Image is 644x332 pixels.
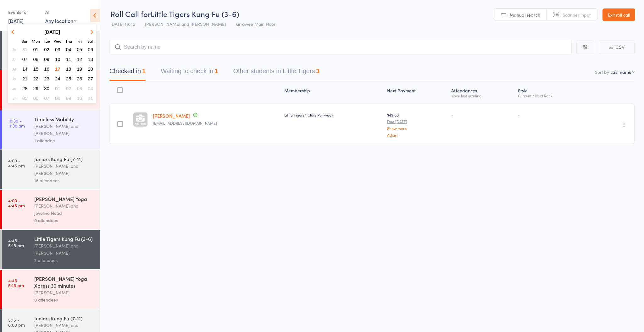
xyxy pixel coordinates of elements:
small: Monday [32,38,40,44]
small: Sunday [22,38,28,44]
div: Timeless Mobility [34,116,94,122]
span: 20 [88,66,93,72]
button: 28 [20,84,30,93]
small: Thursday [65,38,72,44]
button: Checked in1 [109,64,146,81]
button: Other students in Little Tigers3 [233,64,319,81]
button: 14 [20,65,30,73]
span: 25 [66,76,71,81]
em: 41 [12,96,15,101]
button: 15 [31,65,41,73]
span: 17 [55,66,60,72]
div: [PERSON_NAME] [34,289,94,296]
time: 4:45 - 5:15 pm [8,238,24,248]
span: 12 [77,57,82,62]
button: 31 [20,45,30,54]
span: 15 [33,66,39,72]
span: 11 [66,57,71,62]
span: 05 [77,47,82,52]
div: 1 attendee [34,137,94,144]
span: Scanner input [563,12,591,18]
button: 06 [31,94,41,102]
a: 10:30 -11:30 amTimeless Mobility[PERSON_NAME] and [PERSON_NAME]1 attendee [2,110,100,150]
span: 13 [88,57,93,62]
a: 5:30 -6:15 amPad Work and Cardio Adults[PERSON_NAME]2 attendees [2,31,100,70]
small: Tuesday [44,38,50,44]
button: 09 [64,94,74,102]
span: 03 [55,47,60,52]
time: 10:30 - 11:30 am [8,118,25,128]
time: 4:00 - 4:45 pm [8,158,25,168]
div: Last name [610,69,631,75]
span: 30 [44,86,49,91]
div: Juniors Kung Fu (7-11) [34,315,94,322]
span: 26 [77,76,82,81]
button: 08 [53,94,63,102]
div: since last grading [451,94,513,98]
span: [PERSON_NAME] and [PERSON_NAME] [145,21,226,27]
div: Little Tigers 1 Class Per week [284,112,382,117]
span: 03 [77,86,82,91]
div: [PERSON_NAME] Yoga Xpress 30 minutes [34,275,94,289]
button: 27 [86,74,95,83]
span: Kirrawee Main Floor [236,21,275,27]
span: 16 [44,66,49,72]
span: 28 [22,86,28,91]
div: 2 attendees [34,257,94,264]
small: Saturday [87,38,93,44]
span: Little Tigers Kung Fu (3-6) [151,8,239,19]
div: [PERSON_NAME] and [PERSON_NAME] [34,242,94,257]
a: Show more [387,126,446,130]
em: 40 [12,86,16,91]
span: 11 [88,95,93,101]
button: 18 [64,65,74,73]
div: Next Payment [385,84,448,101]
span: 07 [22,57,28,62]
div: [PERSON_NAME] and [PERSON_NAME] [34,122,94,137]
div: Little Tigers Kung Fu (3-6) [34,235,94,242]
span: 09 [44,57,49,62]
div: Any location [45,17,76,24]
button: 10 [53,55,63,63]
div: [PERSON_NAME] Yoga [34,195,94,202]
button: 09 [42,55,52,63]
div: [PERSON_NAME] and [PERSON_NAME] [34,162,94,177]
span: 02 [66,86,71,91]
a: 4:00 -4:45 pmJuniors Kung Fu (7-11)[PERSON_NAME] and [PERSON_NAME]18 attendees [2,150,100,189]
div: 0 attendees [34,296,94,303]
a: 4:45 -5:15 pm[PERSON_NAME] Yoga Xpress 30 minutes[PERSON_NAME]0 attendees [2,270,100,309]
button: 19 [75,65,85,73]
button: 04 [64,45,74,54]
button: 10 [75,94,85,102]
a: [DATE] [8,17,24,24]
span: 29 [33,86,39,91]
button: 21 [20,74,30,83]
small: Wednesday [54,38,62,44]
span: 04 [66,47,71,52]
button: 06 [86,45,95,54]
div: [PERSON_NAME] and Joveline Head [34,202,94,217]
button: 16 [42,65,52,73]
em: 37 [12,57,16,62]
span: 04 [88,86,93,91]
button: 07 [20,55,30,63]
a: Adjust [387,133,446,137]
span: 14 [22,66,28,72]
div: Events for [8,7,39,17]
a: [PERSON_NAME] [153,112,190,119]
strong: [DATE] [44,29,60,35]
button: 04 [86,84,95,93]
small: Friday [77,38,82,44]
button: 30 [42,84,52,93]
div: At [45,7,76,17]
a: 4:00 -4:45 pm[PERSON_NAME] Yoga[PERSON_NAME] and Joveline Head0 attendees [2,190,100,229]
time: 4:00 - 4:45 pm [8,198,25,208]
span: 05 [22,95,28,101]
button: 01 [53,84,63,93]
small: Due [DATE] [387,119,446,124]
button: 02 [64,84,74,93]
span: 06 [33,95,39,101]
button: 26 [75,74,85,83]
span: 24 [55,76,60,81]
span: 01 [33,47,39,52]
